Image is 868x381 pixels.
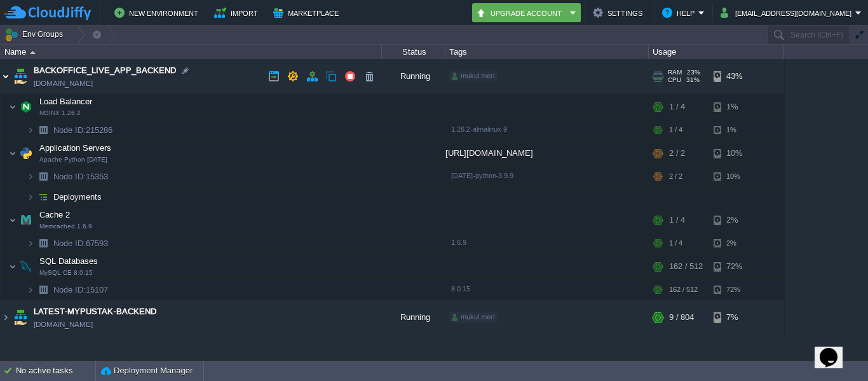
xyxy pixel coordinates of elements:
div: 2% [714,207,755,233]
img: AMDAwAAAACH5BAEAAAAALAAAAAABAAEAAAICRAEAOw== [34,167,52,186]
span: 1.26.2-almalinux-9 [451,125,507,133]
span: Application Servers [38,142,113,153]
span: SQL Databases [38,256,100,267]
div: 1 / 4 [669,94,685,120]
button: Env Groups [4,25,67,43]
img: AMDAwAAAACH5BAEAAAAALAAAAAABAAEAAAICRAEAOw== [11,300,29,335]
button: Upgrade Account [476,5,566,20]
img: AMDAwAAAACH5BAEAAAAALAAAAAABAAEAAAICRAEAOw== [27,187,34,207]
img: AMDAwAAAACH5BAEAAAAALAAAAAABAAEAAAICRAEAOw== [1,300,11,335]
span: 8.0.15 [451,285,470,293]
div: 10% [714,167,755,186]
div: 9 / 804 [669,300,694,335]
a: BACKOFFICE_LIVE_APP_BACKEND [34,64,176,77]
div: Name [1,45,381,59]
img: AMDAwAAAACH5BAEAAAAALAAAAAABAAEAAAICRAEAOw== [17,141,35,166]
img: AMDAwAAAACH5BAEAAAAALAAAAAABAAEAAAICRAEAOw== [11,59,29,94]
span: MySQL CE 8.0.15 [39,269,93,277]
a: Load BalancerNGINX 1.26.2 [38,97,94,106]
div: 2 / 2 [669,141,685,166]
div: Status [383,45,445,59]
a: Application ServersApache Python [DATE] [38,143,113,153]
a: SQL DatabasesMySQL CE 8.0.15 [38,256,100,266]
div: 1% [714,120,755,140]
div: 72% [714,254,755,279]
img: AMDAwAAAACH5BAEAAAAALAAAAAABAAEAAAICRAEAOw== [17,207,35,233]
span: 67593 [52,238,110,249]
span: NGINX 1.26.2 [39,109,81,117]
img: AMDAwAAAACH5BAEAAAAALAAAAAABAAEAAAICRAEAOw== [9,254,17,279]
img: AMDAwAAAACH5BAEAAAAALAAAAAABAAEAAAICRAEAOw== [9,141,17,166]
button: Deployment Manager [101,364,193,377]
div: No active tasks [16,361,95,381]
button: Marketplace [273,5,342,20]
span: Cache 2 [38,209,72,220]
div: 2 / 2 [669,167,682,186]
button: Settings [593,5,646,20]
div: 1% [714,94,755,120]
div: 7% [714,300,755,335]
a: [DOMAIN_NAME] [34,77,93,90]
span: Memcached 1.6.9 [39,223,92,230]
div: 1 / 4 [669,207,685,233]
img: AMDAwAAAACH5BAEAAAAALAAAAAABAAEAAAICRAEAOw== [27,233,34,253]
span: Node ID: [53,172,86,181]
a: Deployments [52,191,104,202]
div: [URL][DOMAIN_NAME] [445,141,649,166]
span: RAM [668,69,682,76]
a: [DOMAIN_NAME] [34,318,93,331]
img: AMDAwAAAACH5BAEAAAAALAAAAAABAAEAAAICRAEAOw== [1,59,11,94]
span: 23% [687,69,700,76]
img: AMDAwAAAACH5BAEAAAAALAAAAAABAAEAAAICRAEAOw== [17,254,35,279]
img: AMDAwAAAACH5BAEAAAAALAAAAAABAAEAAAICRAEAOw== [34,187,52,207]
button: New Environment [114,5,202,20]
div: 43% [714,59,755,94]
span: 15353 [52,171,110,182]
span: 15107 [52,284,110,295]
div: Tags [446,45,648,59]
a: LATEST-MYPUSTAK-BACKEND [34,305,156,318]
span: 215286 [52,125,114,135]
img: AMDAwAAAACH5BAEAAAAALAAAAAABAAEAAAICRAEAOw== [34,233,52,253]
a: Node ID:215286 [52,125,114,135]
div: Running [382,300,445,335]
img: AMDAwAAAACH5BAEAAAAALAAAAAABAAEAAAICRAEAOw== [30,51,36,54]
img: AMDAwAAAACH5BAEAAAAALAAAAAABAAEAAAICRAEAOw== [27,120,34,140]
img: AMDAwAAAACH5BAEAAAAALAAAAAABAAEAAAICRAEAOw== [17,94,35,120]
img: AMDAwAAAACH5BAEAAAAALAAAAAABAAEAAAICRAEAOw== [9,94,17,120]
a: Node ID:67593 [52,238,110,249]
img: CloudJiffy [4,5,91,21]
button: Help [662,5,698,20]
span: Load Balancer [38,96,94,107]
div: mukul.meri [449,312,497,323]
div: mukul.meri [449,71,497,82]
span: [DATE]-python-3.9.9 [451,172,513,179]
div: 2% [714,233,755,253]
img: AMDAwAAAACH5BAEAAAAALAAAAAABAAEAAAICRAEAOw== [9,207,17,233]
div: 162 / 512 [669,254,703,279]
img: AMDAwAAAACH5BAEAAAAALAAAAAABAAEAAAICRAEAOw== [27,280,34,300]
span: Apache Python [DATE] [39,156,107,163]
a: Cache 2Memcached 1.6.9 [38,210,72,219]
img: AMDAwAAAACH5BAEAAAAALAAAAAABAAEAAAICRAEAOw== [27,167,34,186]
span: Node ID: [53,285,86,294]
img: AMDAwAAAACH5BAEAAAAALAAAAAABAAEAAAICRAEAOw== [34,120,52,140]
img: AMDAwAAAACH5BAEAAAAALAAAAAABAAEAAAICRAEAOw== [34,280,52,300]
div: 162 / 512 [669,280,698,300]
button: [EMAIL_ADDRESS][DOMAIN_NAME] [721,5,855,20]
iframe: chat widget [815,330,855,368]
span: Node ID: [53,125,86,135]
span: CPU [668,76,681,84]
button: Import [214,5,262,20]
div: 72% [714,280,755,300]
span: 1.6.9 [451,239,466,246]
a: Node ID:15107 [52,284,110,295]
div: 10% [714,141,755,166]
div: 1 / 4 [669,120,682,140]
a: Node ID:15353 [52,171,110,182]
div: 1 / 4 [669,233,682,253]
span: 31% [686,76,700,84]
